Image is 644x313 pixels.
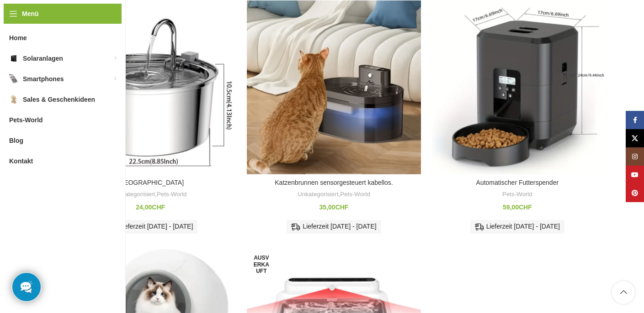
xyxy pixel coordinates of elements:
a: Katzenbrunnen sensorgesteuert kabellos. [247,0,421,174]
a: Pets-World [502,190,532,199]
img: Smartphones [9,74,18,83]
div: , [68,190,233,199]
span: CHF [335,203,349,211]
span: Menü [22,9,39,19]
a: Pinterest Social Link [626,184,644,202]
span: CHF [519,203,532,211]
a: Scroll to top button [612,281,635,304]
a: [GEOGRAPHIC_DATA] [117,179,184,186]
div: , [251,190,416,199]
span: Home [9,30,27,46]
div: Lieferzeit [DATE] - [DATE] [470,220,564,234]
bdi: 59,00 [503,203,532,211]
div: Lieferzeit [DATE] - [DATE] [287,220,381,234]
a: X Social Link [626,129,644,147]
a: Automatischer Futterspender [430,0,604,174]
a: Pets-World [340,190,370,199]
img: Solaranlagen [9,54,18,63]
span: Sales & Geschenkideen [23,91,95,108]
a: Katzenbrunnen [64,0,238,174]
a: Unkategorisiert [114,190,155,199]
span: Ausverkauft [250,252,273,276]
span: Solaranlagen [23,50,63,67]
a: Unkategorisiert [298,190,338,199]
a: YouTube Social Link [626,166,644,184]
bdi: 35,00 [319,203,349,211]
span: CHF [152,203,165,211]
div: Lieferzeit [DATE] - [DATE] [103,220,197,234]
span: Smartphones [23,71,64,87]
span: Pets-World [9,112,43,128]
span: Kontakt [9,153,33,169]
a: Katzenbrunnen sensorgesteuert kabellos. [275,179,393,186]
a: Automatischer Futterspender [476,179,559,186]
bdi: 24,00 [136,203,165,211]
span: Blog [9,132,23,149]
img: Sales & Geschenkideen [9,95,18,104]
a: Instagram Social Link [626,147,644,166]
a: Facebook Social Link [626,111,644,129]
a: Pets-World [157,190,187,199]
